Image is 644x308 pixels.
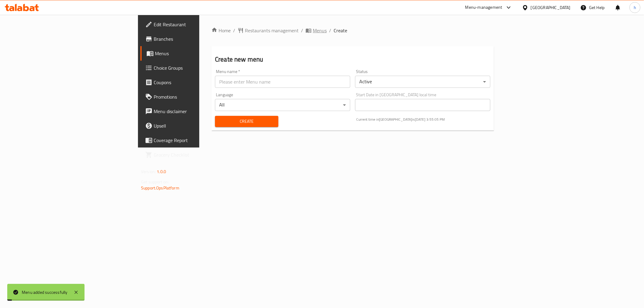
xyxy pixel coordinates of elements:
[140,119,245,133] a: Upsell
[140,17,245,32] a: Edit Restaurant
[140,46,245,61] a: Menus
[154,79,241,86] span: Coupons
[215,55,490,64] h2: Create new menu
[531,4,571,11] div: [GEOGRAPHIC_DATA]
[238,27,299,34] a: Restaurants management
[301,27,303,34] li: /
[140,61,245,75] a: Choice Groups
[141,178,169,186] span: Get support on:
[355,76,490,88] div: Active
[22,289,68,296] div: Menu added successfully
[141,168,156,176] span: Version:
[154,64,241,71] span: Choice Groups
[140,75,245,90] a: Coupons
[356,117,490,122] p: Current time in [GEOGRAPHIC_DATA] is [DATE] 3:55:05 PM
[140,32,245,46] a: Branches
[306,27,327,34] a: Menus
[140,133,245,148] a: Coverage Report
[157,168,166,176] span: 1.0.0
[334,27,347,34] span: Create
[329,27,331,34] li: /
[141,184,179,192] a: Support.OpsPlatform
[154,108,241,115] span: Menu disclaimer
[211,27,494,34] nav: breadcrumb
[215,116,278,127] button: Create
[154,137,241,144] span: Coverage Report
[154,151,241,158] span: Grocery Checklist
[154,122,241,129] span: Upsell
[220,118,274,125] span: Create
[634,4,636,11] span: h
[154,35,241,43] span: Branches
[154,93,241,100] span: Promotions
[465,4,502,11] div: Menu-management
[215,76,350,88] input: Please enter Menu name
[140,148,245,162] a: Grocery Checklist
[154,21,241,28] span: Edit Restaurant
[313,27,327,34] span: Menus
[215,99,350,111] div: All
[140,104,245,119] a: Menu disclaimer
[155,50,241,57] span: Menus
[245,27,299,34] span: Restaurants management
[140,90,245,104] a: Promotions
